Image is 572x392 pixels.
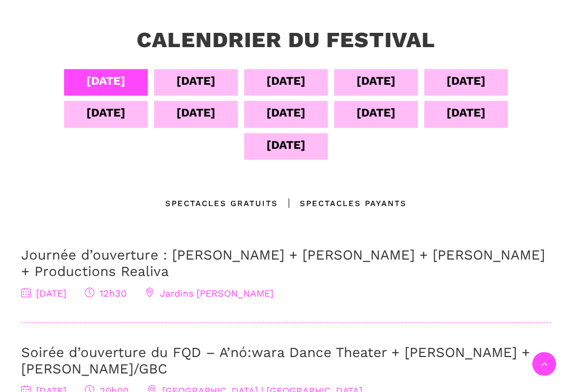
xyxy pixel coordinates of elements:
div: [DATE] [446,72,486,90]
div: [DATE] [86,103,126,122]
a: Journée d’ouverture : [PERSON_NAME] + [PERSON_NAME] + [PERSON_NAME] + Productions Realiva [21,247,545,279]
div: [DATE] [266,103,306,122]
div: Spectacles gratuits [165,197,278,210]
div: [DATE] [176,72,216,90]
div: [DATE] [446,103,486,122]
a: Soirée d’ouverture du FQD – A’nó:wara Dance Theater + [PERSON_NAME] + [PERSON_NAME]/GBC [21,344,530,377]
div: Spectacles Payants [278,197,407,210]
div: [DATE] [356,103,396,122]
h3: Calendrier du festival [137,27,435,54]
div: [DATE] [266,136,306,154]
span: 12h30 [85,288,127,299]
div: [DATE] [356,72,396,90]
span: Jardins [PERSON_NAME] [145,288,273,299]
div: [DATE] [86,72,126,90]
div: [DATE] [176,103,216,122]
div: [DATE] [266,72,306,90]
span: [DATE] [21,288,66,299]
